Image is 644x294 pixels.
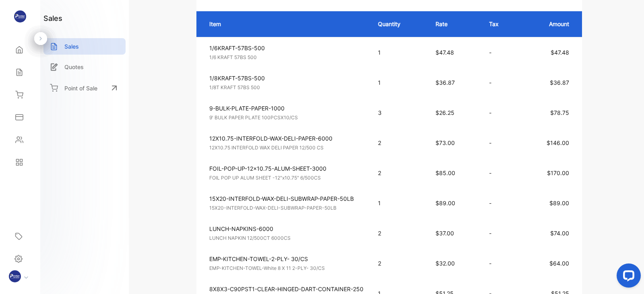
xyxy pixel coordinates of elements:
p: 2 [378,229,419,237]
p: LUNCH NAPKIN 12/500CT 6000CS [209,235,363,242]
span: $32.00 [436,260,455,267]
span: $146.00 [547,139,569,146]
p: Point of Sale [64,84,97,92]
span: $170.00 [547,169,569,176]
p: 2 [378,259,419,267]
p: - [489,229,512,237]
span: $64.00 [549,260,569,267]
p: Tax [489,20,512,28]
p: 8X8X3-C90PST1-CLEAR-HINGED-DART-CONTAINER-250 [209,285,363,293]
p: 9' BULK PAPER PLATE 100PCSX10/CS [209,114,363,121]
p: - [489,259,512,267]
p: Quantity [378,20,419,28]
p: 9-BULK-PLATE-PAPER-1000 [209,104,363,112]
span: $89.00 [436,200,455,206]
span: $47.48 [436,49,454,56]
p: Sales [64,42,79,51]
span: $73.00 [436,139,455,146]
p: FOIL-POP-UP-12x10.75-ALUM-SHEET-3000 [209,164,363,173]
p: EMP-KITCHEN-TOWEL-2-PLY- 30/CS [209,255,363,263]
span: $47.48 [551,49,569,56]
a: Point of Sale [43,79,126,97]
p: Amount [528,20,569,28]
a: Sales [43,38,126,55]
p: LUNCH-NAPKINS-6000 [209,225,363,233]
p: 1 [378,78,419,87]
span: $89.00 [549,200,569,206]
p: FOIL POP UP ALUM SHEET -12"x10.75" 6/500CS [209,174,363,182]
p: Item [209,20,362,28]
span: $78.75 [550,109,569,116]
iframe: LiveChat chat widget [610,260,644,294]
p: 1/8T KRAFT 57BS 500 [209,84,363,91]
p: - [489,139,512,147]
span: $85.00 [436,169,455,176]
p: EMP-KITCHEN-TOWEL-White 8 X 11 2-PLY- 30/CS [209,265,363,272]
img: logo [14,10,26,22]
p: 15X20-INTERFOLD-WAX-DELI-SUBWRAP-PAPER-50LB [209,204,363,212]
p: - [489,108,512,117]
p: - [489,78,512,87]
img: profile [9,270,21,282]
p: 2 [378,169,419,177]
p: 1/6KRAFT-57BS-500 [209,44,363,52]
span: $36.87 [436,79,455,86]
p: 15X20-INTERFOLD-WAX-DELI-SUBWRAP-PAPER-50LB [209,194,363,203]
p: 1/8KRAFT-57BS-500 [209,74,363,82]
p: 12X10.75-INTERFOLD-WAX-DELI-PAPER-6000 [209,134,363,143]
p: 2 [378,139,419,147]
p: - [489,199,512,207]
span: $74.00 [550,230,569,237]
p: 1 [378,199,419,207]
span: $37.00 [436,230,454,237]
p: 3 [378,108,419,117]
p: 1 [378,48,419,57]
span: $36.87 [550,79,569,86]
p: Rate [436,20,473,28]
p: - [489,169,512,177]
p: 12X10.75 INTERFOLD WAX DELI PAPER 12/500 CS [209,144,363,151]
p: - [489,48,512,57]
p: 1/6 KRAFT 57BS 500 [209,54,363,61]
a: Quotes [43,59,126,75]
h1: sales [43,13,62,24]
p: Quotes [64,63,84,71]
span: $26.25 [436,109,454,116]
